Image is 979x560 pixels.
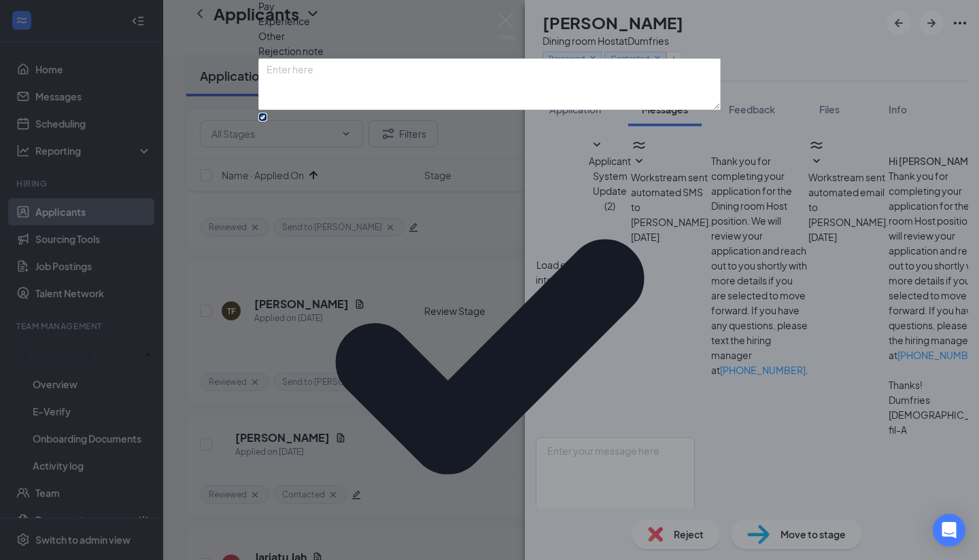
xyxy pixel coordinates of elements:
[258,14,310,29] span: Experience
[258,29,285,43] span: Other
[933,514,965,546] div: Open Intercom Messenger
[258,45,324,57] span: Rejection note
[258,113,267,122] input: Send rejection message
